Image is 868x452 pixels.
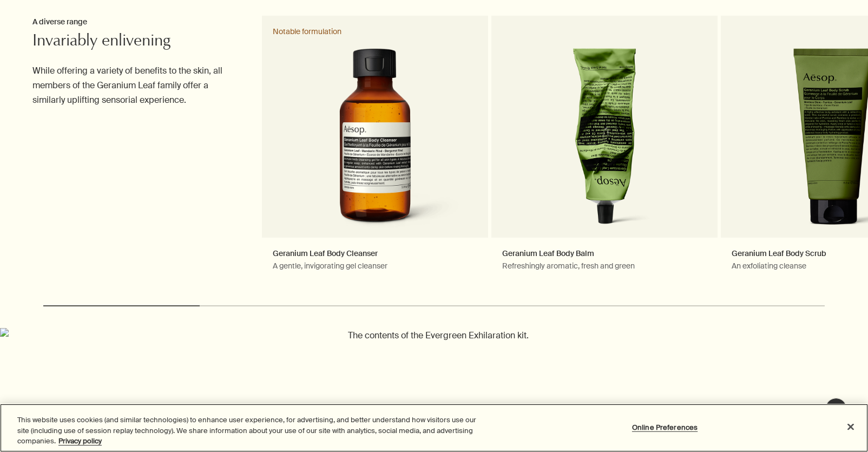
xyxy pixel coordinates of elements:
[262,16,488,292] a: Geranium Leaf Body CleanserA gentle, invigorating gel cleanserGeranium Leaf Body Cleanser 100 mL ...
[32,31,237,53] h2: Invariably enlivening
[32,16,237,29] h3: A diverse range
[32,63,237,108] p: While offering a variety of benefits to the skin, all members of the Geranium Leaf family offer a...
[631,416,699,438] button: Online Preferences, Opens the preference center dialog
[839,415,863,438] button: Close
[491,16,718,292] a: Geranium Leaf Body BalmRefreshingly aromatic, fresh and greenGeranium Leaf Body Balm 100 mL in gr...
[58,436,102,446] a: More information about your privacy, opens in a new tab
[825,398,847,420] button: Live Assistance
[17,415,477,447] div: This website uses cookies (and similar technologies) to enhance user experience, for advertising,...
